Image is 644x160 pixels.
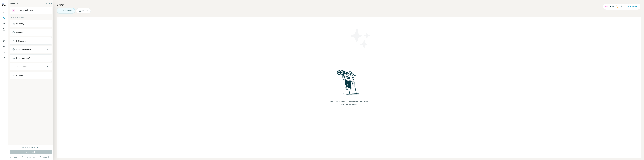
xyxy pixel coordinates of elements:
[2,11,6,15] button: Quick start
[2,27,6,32] button: My lists
[2,22,6,26] button: Enrich CSV
[619,5,623,8] p: 126
[2,50,6,55] button: Dashboard
[82,9,88,12] span: People
[609,5,614,8] p: 1 093
[16,65,27,68] div: Technologies
[16,40,26,42] div: HQ location
[63,9,72,12] span: Companies
[2,3,6,7] img: Avatar
[10,156,17,158] button: Clear
[10,16,52,19] p: Company information
[2,44,6,49] button: Use Surfe API
[10,55,52,61] button: Employees (size)
[17,9,33,11] div: Company lookalikes
[57,3,641,7] h4: Search
[2,39,6,43] button: Use Surfe on LinkedIn
[16,23,24,25] div: Company
[349,100,367,102] span: Lookalikes search
[10,64,52,70] button: Technologies
[10,29,52,35] button: Industry
[16,57,30,59] div: Employees (size)
[10,72,52,78] button: Keywords
[2,16,6,21] button: Search
[10,21,52,27] button: Company
[343,103,357,105] span: applying Filters
[39,156,52,158] button: Share filters
[329,100,369,106] span: Find companies using or by
[16,74,24,76] div: Keywords
[44,2,53,5] button: Hide
[336,69,362,97] img: Surfe Illustration - Woman searching with binoculars
[16,31,23,34] div: Industry
[627,5,638,8] button: Buy credits
[10,46,52,52] button: Annual revenue ($)
[349,27,372,50] img: Surfe Illustration - Stars
[10,38,52,44] button: HQ location
[21,146,41,148] div: 2000 search results remaining
[16,48,31,51] div: Annual revenue ($)
[22,156,35,158] button: Save search
[10,2,18,5] div: New search
[10,7,52,13] button: Company lookalikes
[2,56,6,60] button: Feedback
